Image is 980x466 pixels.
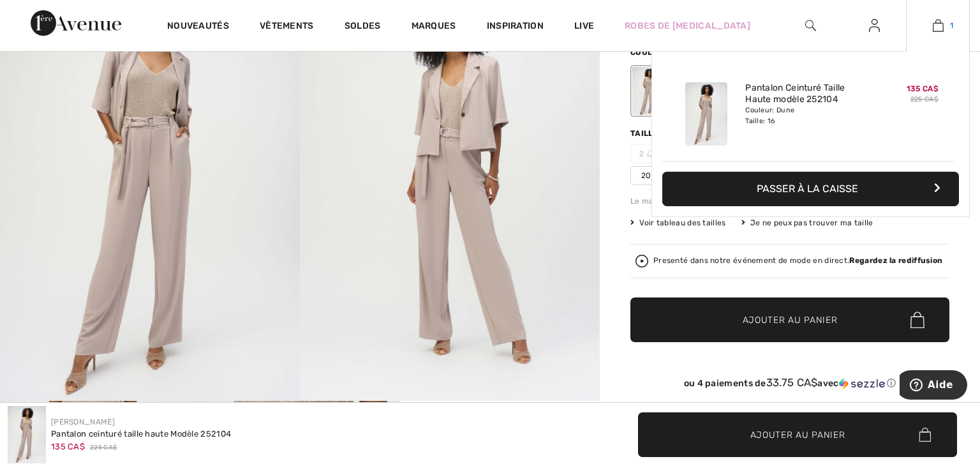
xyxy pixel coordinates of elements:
[31,10,121,36] img: 1ère Avenue
[8,406,46,463] img: Pantalon Ceintur&eacute; Taille Haute mod&egrave;le 252104
[412,20,456,34] a: Marques
[345,20,381,34] a: Soldes
[933,18,944,33] img: Mon panier
[839,378,885,389] img: Sezzle
[630,48,671,57] span: Couleur:
[630,166,662,185] span: 20
[630,297,949,342] button: Ajouter au panier
[574,19,594,33] a: Live
[635,255,648,267] img: Regardez la rediffusion
[630,128,853,139] div: Taille ([GEOGRAPHIC_DATA]/[GEOGRAPHIC_DATA]):
[685,82,727,146] img: Pantalon Ceinturé Taille Haute modèle 252104
[745,82,871,105] a: Pantalon Ceinturé Taille Haute modèle 252104
[630,217,726,229] span: Voir tableau des tailles
[51,442,85,451] span: 135 CA$
[907,84,939,93] span: 135 CA$
[90,443,117,453] span: 225 CA$
[910,312,924,328] img: Bag.svg
[900,370,967,402] iframe: Ouvre un widget dans lequel vous pouvez trouver plus d’informations
[647,151,653,157] img: ring-m.svg
[750,428,845,441] span: Ajouter au panier
[910,95,939,103] s: 225 CA$
[745,105,871,126] div: Couleur: Dune Taille: 16
[167,20,229,34] a: Nouveautés
[632,67,665,115] div: Dune
[630,377,949,389] div: ou 4 paiements de avec
[662,172,959,206] button: Passer à la caisse
[630,377,949,394] div: ou 4 paiements de33.75 CA$avecSezzle Cliquez pour en savoir plus sur Sezzle
[487,20,544,34] span: Inspiration
[638,412,957,457] button: Ajouter au panier
[766,376,818,389] span: 33.75 CA$
[805,18,816,33] img: recherche
[51,417,115,426] a: [PERSON_NAME]
[630,195,949,207] div: Le mannequin fait 5'9"/175 cm et porte une taille 6.
[859,18,890,34] a: Se connecter
[743,313,838,327] span: Ajouter au panier
[625,19,750,33] a: Robes de [MEDICAL_DATA]
[907,18,969,33] a: 1
[260,20,314,34] a: Vêtements
[51,428,231,440] div: Pantalon ceinturé taille haute Modèle 252104
[919,428,931,442] img: Bag.svg
[869,18,880,33] img: Mes infos
[630,144,662,163] span: 2
[950,20,953,31] span: 1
